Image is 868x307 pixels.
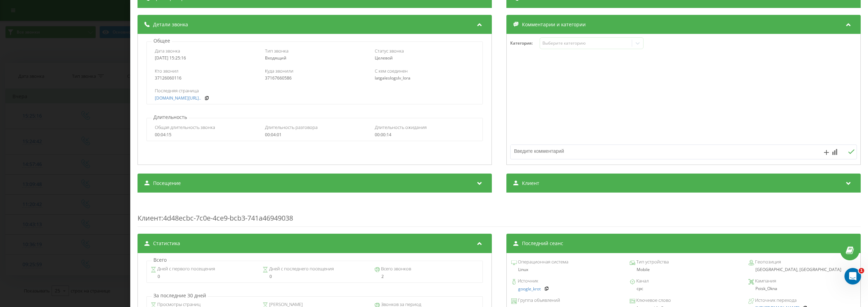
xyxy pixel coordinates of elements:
span: Ключевое слово [635,297,671,304]
div: 0 [263,274,366,279]
span: Клиент [138,213,161,223]
div: [GEOGRAPHIC_DATA], [GEOGRAPHIC_DATA] [749,267,856,272]
iframe: Intercom live chat [844,268,861,285]
div: 00:00:14 [375,132,475,137]
div: 37126060116 [155,76,255,81]
span: Канал [635,278,649,285]
span: Группа объявлений [517,297,560,304]
span: Всего звонков [380,266,411,272]
span: Дней с первого посещения [156,266,215,272]
div: 2 [374,274,478,279]
div: Linux [511,267,619,272]
span: Куда звонили [265,68,293,74]
span: Источник [517,278,538,285]
span: Клиент [522,180,539,187]
span: Длительность разговора [265,124,317,130]
span: Тип звонка [265,48,288,54]
div: 00:04:01 [265,132,364,137]
span: Посещение [153,180,181,187]
span: Дата звонка [155,48,180,54]
span: Статистика [153,240,180,247]
p: Всего [152,257,168,263]
span: Общая длительность звонка [155,124,215,130]
div: Poisk_Okna [749,286,856,291]
h4: Категория : [510,41,540,46]
div: cpc [630,286,737,291]
span: Геопозиция [754,259,781,266]
span: Операционная система [517,259,568,266]
span: Целевой [375,55,393,61]
span: Последняя страница [155,87,199,94]
div: 37167660586 [265,76,364,81]
span: Статус звонка [375,48,404,54]
div: Mobile [630,267,737,272]
div: Выберите категорию [542,40,629,46]
a: google_krot [518,287,541,291]
span: Длительность ожидания [375,124,427,130]
div: [DATE] 15:25:16 [155,56,255,61]
span: С кем соединен [375,68,408,74]
span: Кампания [754,278,776,285]
div: : 4d48ecbc-7c0e-4ce9-bcb3-741a46949038 [138,199,861,227]
span: Источник перехода [754,297,797,304]
div: 00:04:15 [155,132,255,137]
span: Дней с последнего посещения [268,266,334,272]
div: latgaleslogslv_lora [375,76,475,81]
p: Общее [152,37,172,44]
span: Комментарии и категории [522,21,586,28]
span: 1 [859,268,864,273]
span: Тип устройства [635,259,669,266]
span: Детали звонка [153,21,188,28]
p: Длительность [152,114,189,121]
span: Входящий [265,55,286,61]
a: [DOMAIN_NAME][URL].. [155,96,201,101]
p: За последние 30 дней [152,292,208,299]
span: Последний сеанс [522,240,563,247]
div: 0 [151,274,255,279]
span: Кто звонил [155,68,178,74]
